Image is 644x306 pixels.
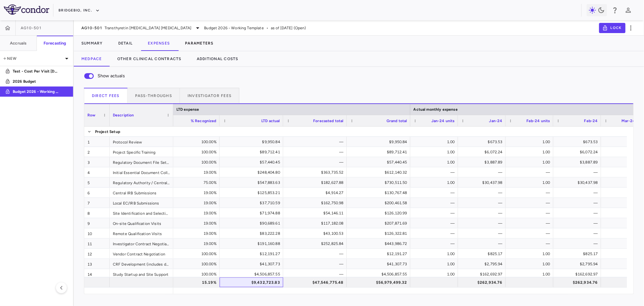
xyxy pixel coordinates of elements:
[162,269,216,279] div: 100.00%
[464,208,503,218] div: —
[289,167,344,177] div: $363,735.52
[464,147,503,157] div: $6,072.24
[225,198,280,208] div: $37,710.59
[162,177,216,188] div: 75.00%
[289,239,344,249] div: $252,825.84
[559,208,598,218] div: —
[511,228,550,239] div: —
[84,239,110,248] div: 11
[511,218,550,228] div: —
[289,269,344,279] div: —
[110,259,173,269] div: CRF Development (includes development of Annotated CRF)
[353,218,407,228] div: $207,871.69
[431,119,455,123] span: Jan-24 units
[74,36,111,51] button: Summary
[84,208,110,218] div: 8
[162,277,216,288] div: 15.19%
[225,228,280,239] div: $83,222.28
[464,228,503,239] div: —
[225,269,280,279] div: $4,506,857.55
[353,208,407,218] div: $126,120.99
[559,198,598,208] div: —
[271,25,306,31] span: as of [DATE] (Open)
[110,147,173,157] div: Project Specific Training
[289,228,344,239] div: $43,100.53
[464,157,503,167] div: $3,887.89
[84,177,110,187] div: 5
[21,25,41,31] span: AG10-501
[74,51,110,66] button: Medpace
[353,249,407,259] div: $12,191.27
[225,177,280,188] div: $547,883.63
[225,137,280,147] div: $9,950.84
[353,269,407,279] div: $4,506,857.55
[162,188,216,198] div: 19.00%
[162,259,216,269] div: 100.00%
[189,51,246,66] button: Additional Costs
[84,188,110,198] div: 6
[4,4,49,15] img: logo-full-SnFGN8VE.png
[559,259,598,269] div: $2,795.94
[289,249,344,259] div: —
[84,88,127,103] button: Direct Fees
[416,269,455,279] div: 1.00
[559,239,598,249] div: —
[559,177,598,188] div: $30,437.98
[80,69,125,83] label: Show actuals
[464,218,503,228] div: —
[266,25,268,31] span: •
[162,239,216,249] div: 19.00%
[511,167,550,177] div: —
[110,157,173,167] div: Regulatory Document File Setup
[289,147,344,157] div: —
[511,208,550,218] div: —
[87,113,95,117] span: Row
[13,79,60,84] p: 2026 Budget
[10,40,26,46] h6: Accruals
[464,269,503,279] div: $162,692.97
[559,218,598,228] div: —
[84,249,110,259] div: 12
[110,51,189,66] button: Other Clinical Contracts
[84,157,110,167] div: 3
[110,269,173,279] div: Study Startup and Site Support
[98,73,125,80] span: Show actuals
[111,36,140,51] button: Detail
[599,23,626,33] button: Lock
[81,25,102,31] span: AG10-501
[44,40,66,46] h6: Forecasting
[416,259,455,269] div: 1.00
[110,137,173,147] div: Protocol Review
[110,218,173,228] div: On-site Qualification Visits
[162,167,216,177] div: 19.00%
[13,89,60,94] p: Budget 2026 - Working Template
[464,198,503,208] div: —
[289,177,344,188] div: $182,627.88
[105,25,191,31] span: Transthyretin [MEDICAL_DATA] [MEDICAL_DATA]
[84,228,110,238] div: 10
[511,177,550,188] div: 1.00
[416,239,455,249] div: —
[84,137,110,147] div: 1
[353,228,407,239] div: $126,322.81
[289,208,344,218] div: $54,146.11
[162,228,216,239] div: 19.00%
[262,119,280,123] span: LTD actual
[464,177,503,188] div: $30,437.98
[289,259,344,269] div: —
[464,249,503,259] div: $825.17
[289,198,344,208] div: $162,750.98
[162,147,216,157] div: 100.00%
[110,167,173,177] div: Initial Essential Document Collection
[13,68,60,74] p: Test - Cost Per Visit [DATE]
[416,228,455,239] div: —
[289,277,344,288] div: $47,546,775.48
[225,188,280,198] div: $125,853.21
[191,119,216,123] span: % Recognized
[526,119,550,123] span: Feb-24 units
[511,239,550,249] div: —
[95,127,120,137] span: Project Setup
[110,188,173,198] div: Central IRB Submissions
[489,119,503,123] span: Jan-24
[162,198,216,208] div: 19.00%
